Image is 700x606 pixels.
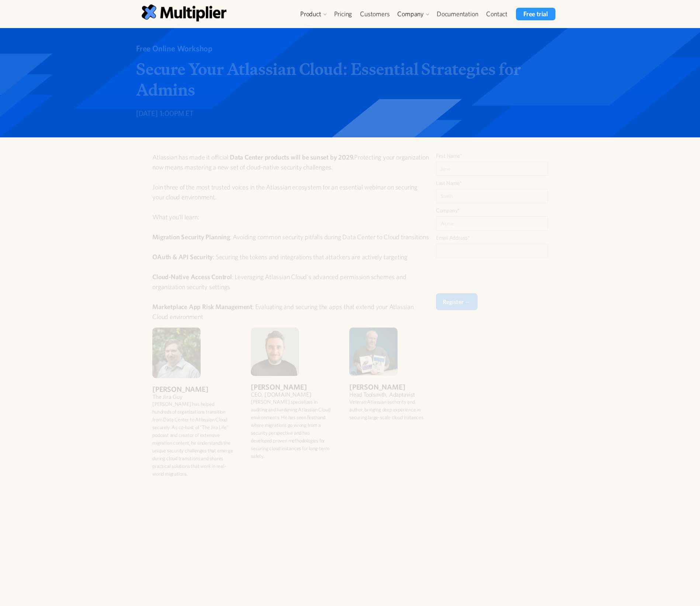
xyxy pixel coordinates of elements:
[356,8,394,20] a: Customers
[397,10,424,18] div: Company
[436,179,548,187] label: Last Name*
[436,162,548,176] input: Jane
[436,216,548,230] input: Acme
[152,386,233,393] div: [PERSON_NAME]
[433,8,482,20] a: Documentation
[251,398,332,460] p: [PERSON_NAME] specializes in auditing and hardening Atlassian Cloud environments. He has seen fir...
[436,189,548,203] input: Smith
[436,261,548,290] iframe: reCAPTCHA
[152,152,430,322] p: Atlassian has made it official: Protecting your organization now means mastering a new set of clo...
[152,393,233,400] div: The Jira Guy
[152,253,213,261] strong: OAuth & API Security
[152,400,233,478] p: [PERSON_NAME] has helped hundreds of organizations transition from Data Center to Atlassian Cloud...
[300,10,321,18] div: Product
[152,303,252,311] strong: Marketplace App Risk Management
[436,234,548,242] label: Email Address*
[349,391,430,398] div: Head Toolsmith, Adaptavist
[349,398,430,421] p: Veteran Atlassian authority and author, bringing deep experience in securing large-scale cloud in...
[436,293,478,310] input: Register →
[136,43,558,54] div: Free Online Workshop
[482,8,512,20] a: Contact
[251,391,332,398] div: CEO, [DOMAIN_NAME]
[436,152,548,310] form: Security Webinar
[152,273,232,281] strong: Cloud-Native Access Control
[349,383,430,391] div: [PERSON_NAME]
[152,233,230,241] strong: Migration Security Planning
[297,8,330,20] div: Product
[251,383,332,391] div: [PERSON_NAME]
[436,152,548,160] label: First Name*
[436,207,548,214] label: Company*
[136,109,558,119] p: [DATE] 1:00PM ET
[394,8,433,20] div: Company
[330,8,356,20] a: Pricing
[230,153,354,161] strong: Data Center products will be sunset by 2029.
[516,8,555,20] a: Free trial
[136,56,520,103] strong: Secure Your Atlassian Cloud: Essential Strategies for Admins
